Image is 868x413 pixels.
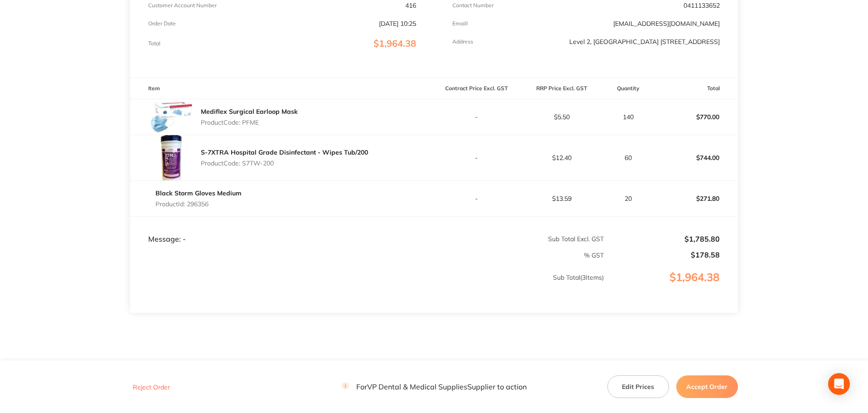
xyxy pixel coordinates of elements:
[653,147,737,169] p: $744.00
[130,78,434,99] th: Item
[676,375,738,398] button: Accept Order
[519,154,604,161] p: $12.40
[452,39,473,45] p: Address
[148,40,160,47] p: Total
[130,217,434,244] td: Message: -
[452,20,468,27] p: Emaill
[130,383,173,391] button: Reject Order
[434,78,519,99] th: Contract Price Excl. GST
[131,274,604,299] p: Sub Total ( 3 Items)
[653,106,737,128] p: $770.00
[201,107,298,116] a: Mediflex Surgical Earloop Mask
[201,119,298,126] p: Product Code: PFME
[148,135,194,180] img: NGl6ZmRjMA
[519,113,604,121] p: $5.50
[613,19,720,28] a: [EMAIL_ADDRESS][DOMAIN_NAME]
[373,38,416,49] span: $1,964.38
[684,2,720,9] p: 0411133652
[605,154,652,161] p: 60
[605,235,720,243] p: $1,785.80
[605,271,737,302] p: $1,964.38
[201,148,368,156] a: S-7XTRA Hospital Grade Disinfectant - Wipes Tub/200
[604,78,653,99] th: Quantity
[519,195,604,202] p: $13.59
[148,2,217,9] p: Customer Account Number
[131,252,604,259] p: % GST
[452,2,494,9] p: Contact Number
[201,160,368,167] p: Product Code: S7TW-200
[607,375,669,398] button: Edit Prices
[155,189,242,197] a: Black Storm Gloves Medium
[653,78,738,99] th: Total
[569,38,720,45] p: Level 2, [GEOGRAPHIC_DATA] [STREET_ADDRESS]
[155,200,242,208] p: Product Id: 296356
[519,78,604,99] th: RRP Price Excl. GST
[605,251,720,259] p: $178.58
[605,113,652,121] p: 140
[605,195,652,202] p: 20
[435,154,519,161] p: -
[148,20,176,27] p: Order Date
[405,2,416,9] p: 416
[653,188,737,209] p: $271.80
[342,383,527,391] p: For VP Dental & Medical Supplies Supplier to action
[828,373,850,395] div: Open Intercom Messenger
[379,20,416,27] p: [DATE] 10:25
[435,195,519,202] p: -
[435,235,604,243] p: Sub Total Excl. GST
[435,113,519,121] p: -
[148,100,194,134] img: d3pvdDN4cQ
